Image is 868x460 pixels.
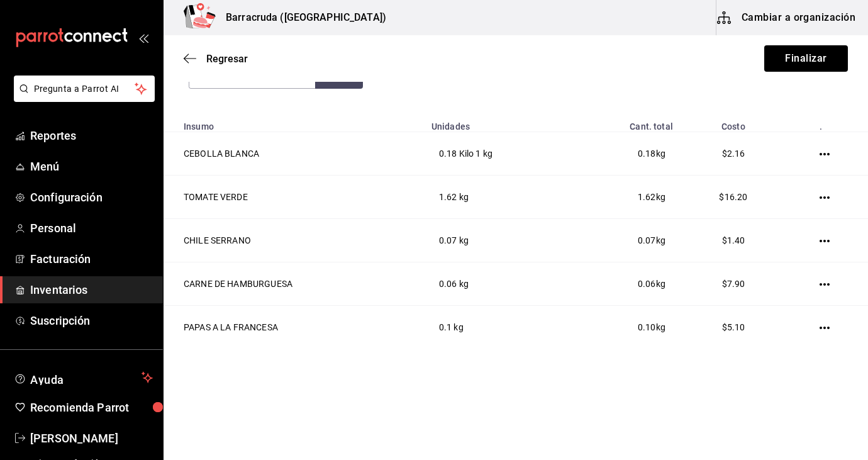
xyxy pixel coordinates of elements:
[638,149,656,159] span: 0.18
[34,82,135,96] span: Pregunta a Parrot AI
[575,262,680,306] td: kg
[30,370,136,385] span: Ayuda
[424,114,576,132] th: Unidades
[638,322,656,332] span: 0.10
[216,10,386,25] h3: Barracruda ([GEOGRAPHIC_DATA])
[764,45,848,72] button: Finalizar
[14,76,155,102] button: Pregunta a Parrot AI
[424,219,576,262] td: 0.07 kg
[30,220,153,237] span: Personal
[164,176,424,219] td: TOMATE VERDE
[164,306,424,349] td: PAPAS A LA FRANCESA
[575,176,680,219] td: kg
[164,262,424,306] td: CARNE DE HAMBURGUESA
[164,132,424,176] td: CEBOLLA BLANCA
[30,127,153,144] span: Reportes
[575,132,680,176] td: kg
[30,430,153,447] span: [PERSON_NAME]
[719,192,747,202] span: $16.20
[424,306,576,349] td: 0.1 kg
[30,312,153,329] span: Suscripción
[9,91,155,104] a: Pregunta a Parrot AI
[681,114,786,132] th: Costo
[638,279,656,289] span: 0.06
[424,132,576,176] td: 0.18 Kilo 1 kg
[30,250,153,267] span: Facturación
[30,399,153,416] span: Recomienda Parrot
[575,219,680,262] td: kg
[575,306,680,349] td: kg
[722,235,745,245] span: $1.40
[786,114,868,132] th: .
[138,33,148,43] button: open_drawer_menu
[638,235,656,245] span: 0.07
[30,189,153,206] span: Configuración
[206,53,248,65] span: Regresar
[30,281,153,298] span: Inventarios
[164,114,424,132] th: Insumo
[638,192,656,202] span: 1.62
[722,279,745,289] span: $7.90
[164,219,424,262] td: CHILE SERRANO
[424,176,576,219] td: 1.62 kg
[722,149,745,159] span: $2.16
[722,322,745,332] span: $5.10
[30,158,153,175] span: Menú
[424,262,576,306] td: 0.06 kg
[575,114,680,132] th: Cant. total
[184,53,248,65] button: Regresar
